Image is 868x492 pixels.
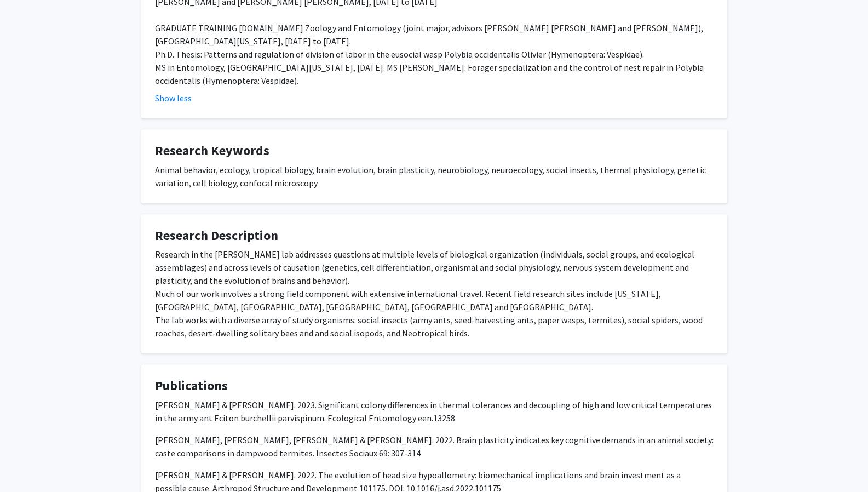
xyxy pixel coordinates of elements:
p: [PERSON_NAME] & [PERSON_NAME]. 2023. Significant colony differences in thermal tolerances and dec... [155,398,714,425]
p: [PERSON_NAME], [PERSON_NAME], [PERSON_NAME] & [PERSON_NAME]. 2022. Brain plasticity indicates key... [155,433,714,460]
div: Research in the [PERSON_NAME] lab addresses questions at multiple levels of biological organizati... [155,248,714,340]
div: Animal behavior, ecology, tropical biology, brain evolution, brain plasticity, neurobiology, neur... [155,163,714,190]
h4: Research Keywords [155,143,714,159]
h4: Research Description [155,228,714,244]
h4: Publications [155,378,714,394]
iframe: Chat [8,443,47,484]
button: Show less [155,91,192,105]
